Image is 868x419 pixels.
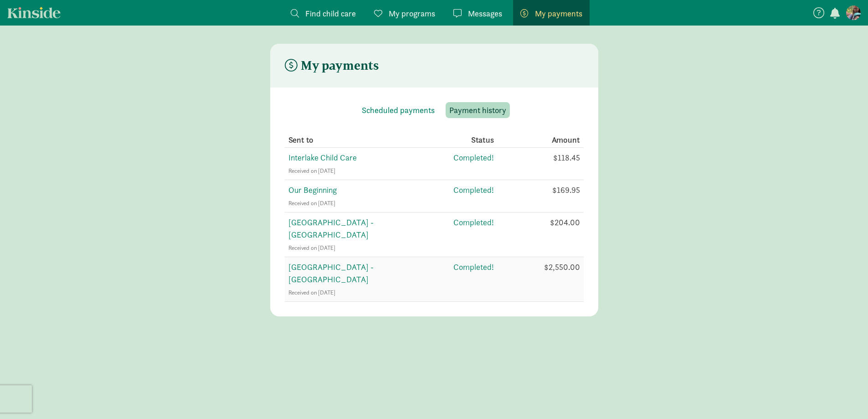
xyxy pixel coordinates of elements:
[305,7,356,20] span: Find child care
[288,217,374,240] span: [GEOGRAPHIC_DATA] - [GEOGRAPHIC_DATA]
[389,7,435,20] span: My programs
[468,7,502,20] span: Messages
[288,167,335,175] span: Received on [DATE]
[288,289,335,296] span: Received on [DATE]
[288,185,337,195] span: Our Beginning
[494,180,584,212] td: $169.95
[494,257,584,302] td: $2,550.00
[446,102,510,118] button: Payment history
[288,199,335,207] span: Received on [DATE]
[494,212,584,257] td: $204.00
[285,58,379,73] h4: My payments
[449,133,493,148] th: Status
[453,217,494,228] span: Completed!
[7,7,61,18] a: Kinside
[453,185,494,195] span: Completed!
[288,152,357,163] span: Interlake Child Care
[285,133,449,148] th: Sent to
[453,262,494,272] span: Completed!
[449,104,506,116] span: Payment history
[288,262,374,285] span: [GEOGRAPHIC_DATA] - [GEOGRAPHIC_DATA]
[358,102,438,118] button: Scheduled payments
[453,152,494,163] span: Completed!
[288,244,335,252] span: Received on [DATE]
[494,133,584,148] th: Amount
[494,148,584,180] td: $118.45
[362,104,435,116] span: Scheduled payments
[535,7,582,20] span: My payments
